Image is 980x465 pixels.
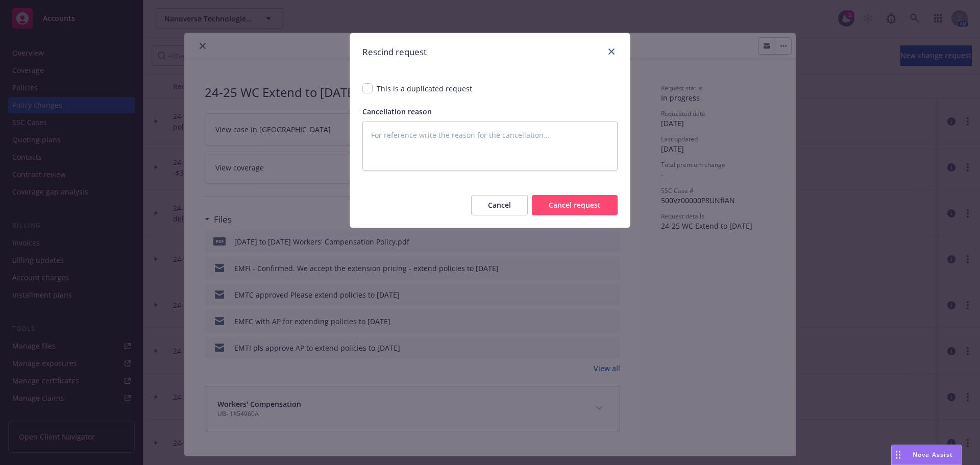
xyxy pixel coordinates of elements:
[362,107,432,116] span: Cancellation reason
[532,195,618,215] button: Cancel request
[377,83,472,94] span: This is a duplicated request
[913,450,953,459] span: Nova Assist
[892,445,904,464] div: Drag to move
[471,195,528,215] button: Cancel
[891,445,962,465] button: Nova Assist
